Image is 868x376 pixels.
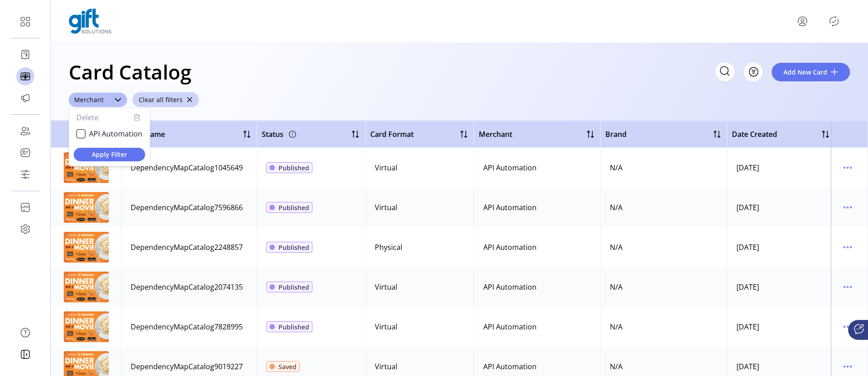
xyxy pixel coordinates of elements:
[727,188,835,227] td: [DATE]
[278,362,297,371] span: Saved
[64,152,109,183] img: preview
[69,56,191,88] h1: Card Catalog
[89,128,142,139] span: API Automation
[479,129,512,140] span: Merchant
[262,127,298,141] div: Status
[74,148,145,161] button: Apply Filter
[727,227,835,267] td: [DATE]
[375,361,397,372] div: Virtual
[727,307,835,347] td: [DATE]
[727,267,835,307] td: [DATE]
[370,129,414,140] span: Card Format
[483,242,537,253] div: API Automation
[131,282,243,292] div: DependencyMapCatalog2074135
[727,148,835,188] td: [DATE]
[483,361,537,372] div: API Automation
[71,125,148,143] li: API Automation
[483,162,537,173] div: API Automation
[610,361,623,372] div: N/A
[840,359,855,374] button: menu
[132,92,199,107] button: Clear all filters
[840,280,855,294] button: menu
[840,320,855,334] button: menu
[131,202,243,213] div: DependencyMapCatalog7596866
[610,282,623,292] div: N/A
[278,322,309,332] span: Published
[840,240,855,254] button: menu
[131,242,243,253] div: DependencyMapCatalog2248857
[375,162,397,173] div: Virtual
[278,163,309,173] span: Published
[278,203,309,212] span: Published
[772,63,850,81] button: Add New Card
[795,14,810,28] button: menu
[69,93,109,107] div: Merchant
[64,311,109,342] img: preview
[131,162,243,173] div: DependencyMapCatalog1045649
[840,160,855,175] button: menu
[610,162,623,173] div: N/A
[69,123,150,146] ul: Option List
[375,202,397,213] div: Virtual
[716,62,735,81] input: Search
[131,361,243,372] div: DependencyMapCatalog9019227
[375,242,402,253] div: Physical
[64,232,109,263] img: preview
[483,202,537,213] div: API Automation
[827,14,841,28] button: Publisher Panel
[278,282,309,292] span: Published
[76,112,142,123] button: Delete
[610,202,623,213] div: N/A
[278,243,309,252] span: Published
[64,272,109,302] img: preview
[375,321,397,332] div: Virtual
[76,112,99,123] span: Delete
[732,129,777,140] span: Date Created
[605,129,627,140] span: Brand
[483,321,537,332] div: API Automation
[375,282,397,292] div: Virtual
[783,67,827,77] span: Add New Card
[81,150,138,159] span: Apply Filter
[69,9,112,34] img: logo
[840,200,855,215] button: menu
[139,95,183,104] span: Clear all filters
[610,242,623,253] div: N/A
[131,321,243,332] div: DependencyMapCatalog7828995
[56,129,117,140] span: Preview
[744,62,763,81] button: Filter Button
[610,321,623,332] div: N/A
[64,192,109,223] img: preview
[483,282,537,292] div: API Automation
